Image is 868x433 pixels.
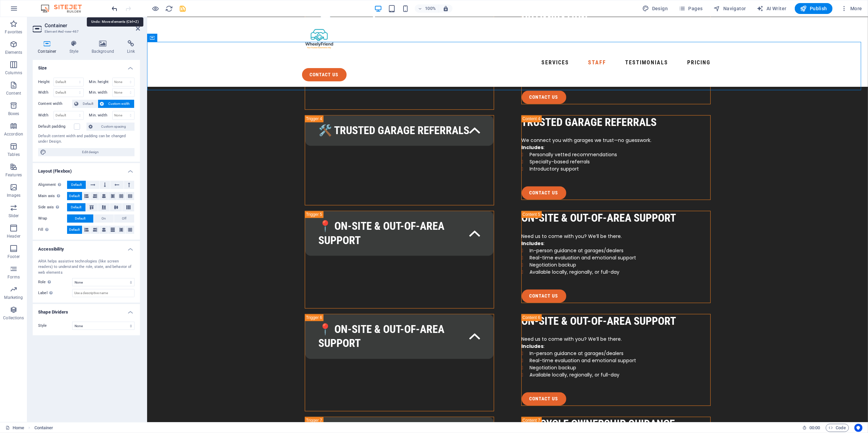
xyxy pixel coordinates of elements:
button: Custom width [98,100,135,108]
h4: Size [33,60,140,72]
label: Height [38,80,53,84]
span: Custom spacing [95,123,132,131]
button: reload [165,4,173,13]
h4: Accessibility [33,241,140,253]
button: More [838,3,865,14]
button: Click here to leave preview mode and continue editing [152,4,160,13]
span: Publish [800,5,827,12]
span: Pages [679,5,703,12]
label: Min. width [89,91,112,94]
p: Footer [7,254,20,259]
button: Default [67,214,93,223]
p: Features [5,172,22,178]
label: Content width [38,100,72,108]
button: Default [67,192,82,200]
p: Content [6,91,21,96]
button: AI Writer [754,3,789,14]
span: Click to select. Double-click to edit [34,424,53,432]
h6: 100% [425,4,436,13]
label: Side axis [38,203,67,211]
button: Default [67,226,82,234]
p: Elements [5,50,22,55]
h2: Container [45,22,140,29]
div: Design (Ctrl+Alt+Y) [640,3,671,14]
button: Off [114,214,134,223]
label: Fill [38,226,67,234]
h4: Link [122,40,140,54]
label: Min. width [89,113,112,117]
span: Default [71,203,81,211]
span: Edit design [48,148,132,156]
p: Header [7,234,20,239]
span: Navigator [714,5,746,12]
h4: Container [33,40,64,54]
span: Design [643,5,668,12]
h6: Session time [802,424,820,432]
p: Accordion [4,131,23,137]
label: Alignment [38,181,67,189]
h4: Style [64,40,86,54]
input: Use a descriptive name [72,289,135,297]
p: Marketing [4,295,23,300]
span: Default [69,192,80,200]
span: AI Writer [757,5,787,12]
button: On [94,214,114,223]
span: More [841,5,862,12]
span: Style [38,323,47,328]
button: Default [67,181,86,189]
button: Edit design [38,148,135,156]
button: save [179,4,187,13]
span: Default [71,181,82,189]
span: Off [122,214,126,223]
h3: Element #ed-new-467 [45,29,126,35]
label: Label [38,289,72,297]
button: undo [111,4,119,13]
p: Slider [9,213,19,219]
span: Custom width [106,100,132,108]
button: 100% [415,4,439,13]
a: Click to cancel selection. Double-click to open Pages [5,424,24,432]
label: Wrap [38,214,67,223]
h4: Background [86,40,122,54]
p: Boxes [8,111,19,116]
button: Design [640,3,671,14]
label: Main axis [38,192,67,200]
i: On resize automatically adjust zoom level to fit chosen device. [443,5,449,12]
nav: breadcrumb [34,424,53,432]
label: Default padding [38,123,74,131]
button: Custom spacing [86,123,135,131]
span: Default [75,214,85,223]
span: 00 00 [809,424,820,432]
label: Width [38,91,53,94]
span: Default [69,226,80,234]
h4: Layout (Flexbox) [33,163,140,175]
div: ARIA helps assistive technologies (like screen readers) to understand the role, state, and behavi... [38,259,135,276]
p: Collections [3,315,24,321]
p: Tables [7,152,20,157]
i: Reload page [165,5,173,13]
p: Images [7,193,21,198]
button: Code [826,424,849,432]
i: Save (Ctrl+S) [179,5,187,13]
button: Pages [676,3,705,14]
span: Code [829,424,846,432]
p: Favorites [5,29,22,35]
span: : [814,425,815,430]
img: Editor Logo [39,4,90,13]
button: Usercentrics [854,424,863,432]
button: Default [67,203,85,211]
p: Columns [5,70,22,76]
button: Navigator [711,3,749,14]
span: On [101,214,106,223]
label: Width [38,113,53,117]
span: Role [38,278,53,286]
label: Min. height [89,80,112,84]
div: Default content width and padding can be changed under Design. [38,133,135,145]
button: Publish [795,3,833,14]
p: Forms [7,274,20,280]
button: Default [72,100,98,108]
span: Default [80,100,96,108]
h4: Shape Dividers [33,304,140,316]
